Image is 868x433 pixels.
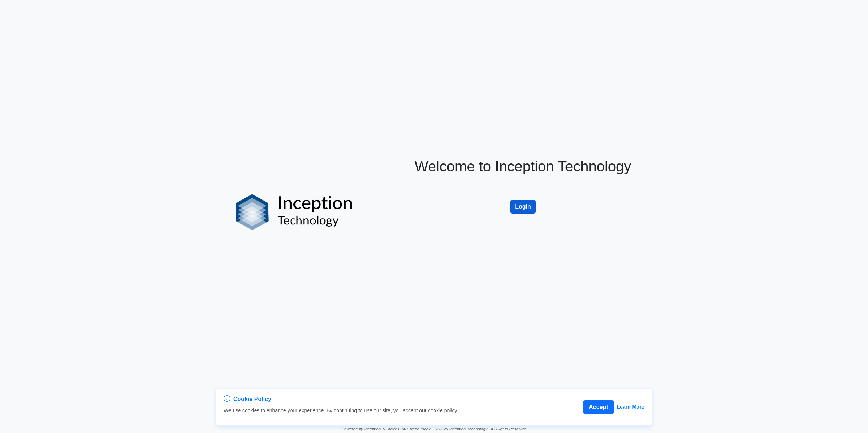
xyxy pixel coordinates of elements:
[617,403,644,411] a: Learn More
[407,158,638,175] h1: Welcome to Inception Technology
[583,400,614,414] button: Accept
[510,192,536,198] a: Login
[224,407,458,414] p: We use cookies to enhance your experience. By continuing to use our site, you accept our cookie p...
[236,194,353,230] img: logo%20black.png
[233,395,271,404] span: Cookie Policy
[510,200,536,214] button: Login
